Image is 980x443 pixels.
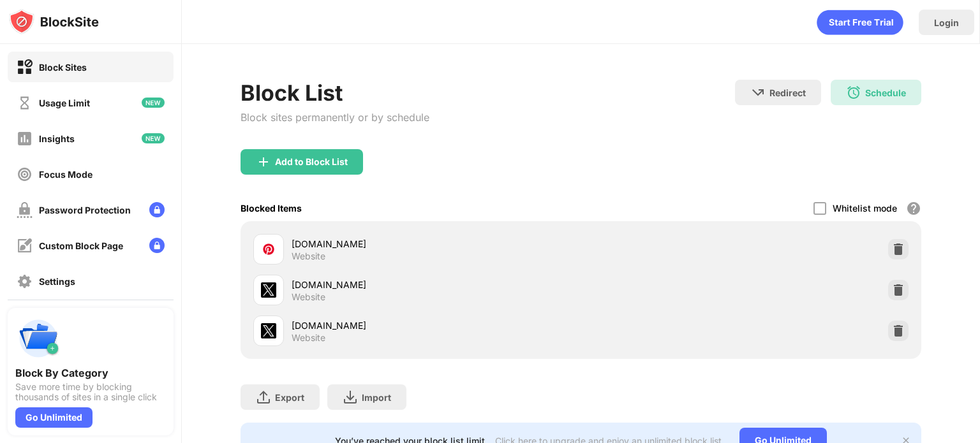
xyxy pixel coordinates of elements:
[15,382,166,402] div: Save more time by blocking thousands of sites in a single click
[865,87,906,98] div: Schedule
[292,332,325,344] div: Website
[275,392,304,403] div: Export
[15,367,166,379] div: Block By Category
[292,319,581,332] div: [DOMAIN_NAME]
[362,392,391,403] div: Import
[17,238,33,254] img: customize-block-page-off.svg
[39,276,75,287] div: Settings
[275,157,348,167] div: Add to Block List
[39,205,131,215] div: Password Protection
[9,9,99,34] img: logo-blocksite.svg
[17,95,33,111] img: time-usage-off.svg
[261,242,276,257] img: favicons
[817,10,903,35] div: animation
[17,273,33,289] img: settings-off.svg
[241,80,429,106] div: Block List
[39,98,90,108] div: Usage Limit
[39,240,123,251] div: Custom Block Page
[17,166,33,182] img: focus-off.svg
[292,251,325,262] div: Website
[149,202,165,217] img: lock-menu.svg
[15,316,61,361] img: push-categories.svg
[39,133,75,144] div: Insights
[833,203,897,214] div: Whitelist mode
[241,203,302,214] div: Blocked Items
[142,133,165,143] img: new-icon.svg
[39,62,87,73] div: Block Sites
[39,169,93,180] div: Focus Mode
[17,202,33,218] img: password-protection-off.svg
[292,237,581,251] div: [DOMAIN_NAME]
[261,282,276,298] img: favicons
[17,131,33,147] img: insights-off.svg
[292,278,581,291] div: [DOMAIN_NAME]
[241,111,429,124] div: Block sites permanently or by schedule
[292,291,325,303] div: Website
[142,98,165,108] img: new-icon.svg
[17,59,33,75] img: block-on.svg
[261,323,276,338] img: favicons
[149,238,165,253] img: lock-menu.svg
[769,87,806,98] div: Redirect
[934,17,959,28] div: Login
[15,407,93,428] div: Go Unlimited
